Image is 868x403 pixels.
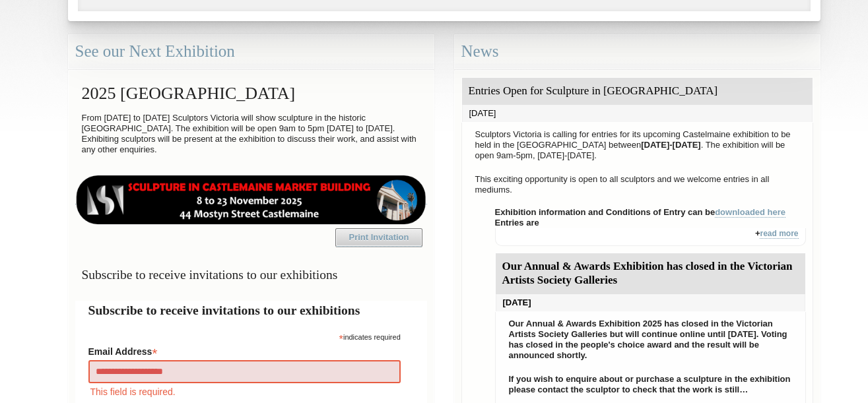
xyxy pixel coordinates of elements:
[502,371,799,398] p: If you wish to enquire about or purchase a sculpture in the exhibition please contact the sculpto...
[495,228,806,246] div: +
[495,207,786,218] strong: Exhibition information and Conditions of Entry can be
[75,77,427,109] h2: 2025 [GEOGRAPHIC_DATA]
[641,140,701,150] strong: [DATE]-[DATE]
[88,342,401,358] label: Email Address
[68,34,434,69] div: See our Next Exhibition
[760,229,798,239] a: read more
[454,34,820,69] div: News
[496,294,805,311] div: [DATE]
[502,315,799,364] p: Our Annual & Awards Exhibition 2025 has closed in the Victorian Artists Society Galleries but wil...
[496,253,805,294] div: Our Annual & Awards Exhibition has closed in the Victorian Artists Society Galleries
[715,207,785,218] a: downloaded here
[469,126,806,164] p: Sculptors Victoria is calling for entries for its upcoming Castelmaine exhibition to be held in t...
[462,105,813,122] div: [DATE]
[75,109,427,158] p: From [DATE] to [DATE] Sculptors Victoria will show sculpture in the historic [GEOGRAPHIC_DATA]. T...
[88,301,414,320] h2: Subscribe to receive invitations to our exhibitions
[75,175,427,224] img: castlemaine-ldrbd25v2.png
[462,78,813,105] div: Entries Open for Sculpture in [GEOGRAPHIC_DATA]
[469,171,806,199] p: This exciting opportunity is open to all sculptors and we welcome entries in all mediums.
[88,385,401,399] div: This field is required.
[88,330,401,342] div: indicates required
[75,262,427,288] h3: Subscribe to receive invitations to our exhibitions
[335,228,422,247] a: Print Invitation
